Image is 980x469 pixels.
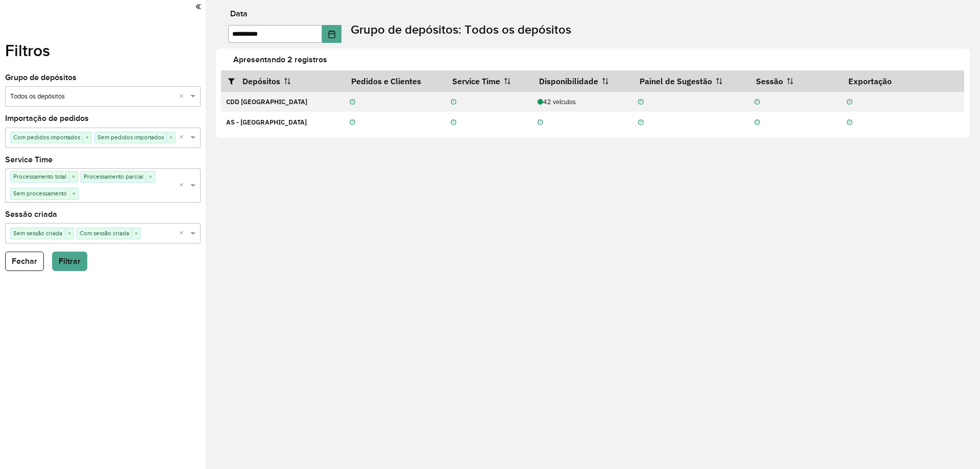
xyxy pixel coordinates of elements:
i: Não realizada [754,99,760,106]
span: × [132,229,140,239]
i: Abrir/fechar filtros [228,77,242,85]
th: Sessão [749,70,842,92]
span: × [166,133,175,143]
span: Clear all [179,228,188,239]
i: Não realizada [754,119,760,126]
label: Sessão criada [5,208,57,220]
i: Não realizada [847,119,852,126]
label: Service Time [5,154,53,166]
i: Não realizada [451,99,456,106]
span: Sem processamento [11,188,69,199]
th: Painel de Sugestão [633,70,749,92]
span: Sem sessão criada [11,228,65,238]
th: Service Time [445,70,532,92]
th: Depósitos [221,70,344,92]
span: × [83,133,91,143]
label: Grupo de depósitos [5,71,77,84]
span: Com pedidos importados [11,132,83,142]
th: Disponibilidade [532,70,633,92]
span: Com sessão criada [77,228,132,238]
button: Filtrar [52,252,87,271]
strong: AS - [GEOGRAPHIC_DATA] [226,118,307,127]
label: Importação de pedidos [5,112,89,125]
i: Não realizada [638,99,644,106]
i: Não realizada [847,99,852,106]
span: × [65,229,73,239]
strong: CDD [GEOGRAPHIC_DATA] [226,97,307,106]
span: Processamento parcial [81,171,146,182]
label: Grupo de depósitos: Todos os depósitos [351,20,571,39]
label: Data [230,8,248,20]
span: Sem pedidos importados [95,132,166,142]
span: Clear all [179,132,188,143]
button: Fechar [5,252,44,271]
span: × [69,172,78,182]
i: Não realizada [537,119,543,126]
span: × [69,189,78,199]
button: Choose Date [322,25,341,43]
th: Exportação [841,70,964,92]
th: Pedidos e Clientes [344,70,445,92]
span: × [146,172,155,182]
i: Não realizada [350,99,355,106]
span: Clear all [179,91,188,102]
span: Processamento total [11,171,69,182]
label: Filtros [5,38,50,63]
i: Não realizada [350,119,355,126]
i: Não realizada [451,119,456,126]
span: Clear all [179,180,188,191]
div: 42 veículos [537,97,627,107]
i: Não realizada [638,119,644,126]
